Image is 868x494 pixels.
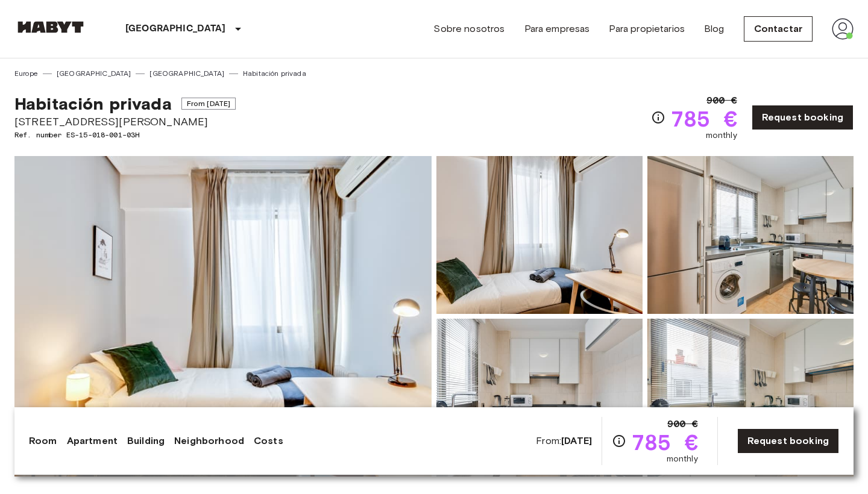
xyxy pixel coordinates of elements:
a: Room [29,434,57,448]
b: [DATE] [561,435,592,446]
a: Costs [254,434,283,448]
a: Para empresas [524,22,590,36]
a: Para propietarios [609,22,685,36]
a: Habitación privada [243,68,306,79]
span: Habitación privada [14,93,172,114]
span: 900 € [667,417,698,431]
img: Picture of unit ES-15-018-001-03H [436,156,643,314]
img: Picture of unit ES-15-018-001-03H [647,156,854,314]
p: [GEOGRAPHIC_DATA] [125,22,226,36]
a: [GEOGRAPHIC_DATA] [149,68,224,79]
img: Picture of unit ES-15-018-001-03H [647,319,854,477]
svg: Check cost overview for full price breakdown. Please note that discounts apply to new joiners onl... [651,110,665,125]
a: Contactar [744,16,813,42]
img: Marketing picture of unit ES-15-018-001-03H [14,156,432,477]
a: Blog [704,22,725,36]
span: 785 € [631,431,698,453]
svg: Check cost overview for full price breakdown. Please note that discounts apply to new joiners onl... [612,434,626,448]
span: monthly [706,130,737,142]
a: Apartment [67,434,118,448]
span: From [DATE] [181,98,236,110]
a: Europe [14,68,38,79]
a: Neighborhood [174,434,244,448]
img: Picture of unit ES-15-018-001-03H [436,319,643,477]
span: [STREET_ADDRESS][PERSON_NAME] [14,114,236,130]
a: Request booking [752,105,854,130]
a: Sobre nosotros [433,22,505,36]
a: Request booking [737,428,839,454]
span: monthly [667,453,698,465]
a: [GEOGRAPHIC_DATA] [57,68,131,79]
span: Ref. number ES-15-018-001-03H [14,130,236,140]
span: 900 € [706,93,737,108]
span: 785 € [670,108,737,130]
span: From: [536,434,592,448]
a: Building [127,434,165,448]
img: Habyt [14,21,87,33]
img: avatar [832,18,854,40]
